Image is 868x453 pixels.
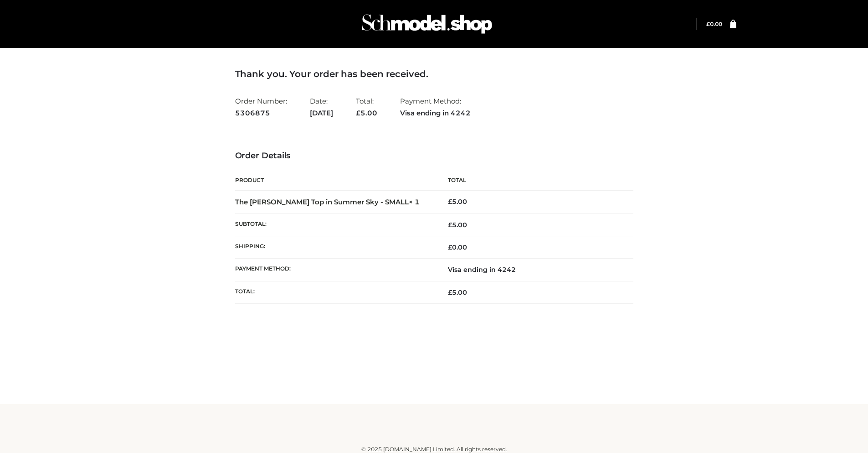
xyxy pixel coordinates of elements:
[434,170,633,191] th: Total
[310,107,333,119] strong: [DATE]
[448,198,467,206] bdi: 5.00
[448,243,452,251] span: £
[235,107,287,119] strong: 5306875
[235,198,420,206] strong: The [PERSON_NAME] Top in Summer Sky - SMALL
[310,93,333,121] li: Date:
[448,198,452,206] span: £
[706,21,722,27] a: £0.00
[448,243,467,251] bdi: 0.00
[235,170,434,191] th: Product
[356,93,377,121] li: Total:
[235,281,434,303] th: Total:
[235,93,287,121] li: Order Number:
[448,221,467,229] span: 5.00
[356,109,360,117] span: £
[235,151,633,161] h3: Order Details
[235,259,434,281] th: Payment method:
[235,236,434,259] th: Shipping:
[448,288,467,297] span: 5.00
[706,21,722,27] bdi: 0.00
[359,6,495,42] img: Schmodel Admin 964
[356,109,377,117] span: 5.00
[434,259,633,281] td: Visa ending in 4242
[400,93,471,121] li: Payment Method:
[448,288,452,297] span: £
[235,68,633,79] h3: Thank you. Your order has been received.
[409,198,420,206] strong: × 1
[448,221,452,229] span: £
[235,213,434,236] th: Subtotal:
[400,107,471,119] strong: Visa ending in 4242
[706,21,710,27] span: £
